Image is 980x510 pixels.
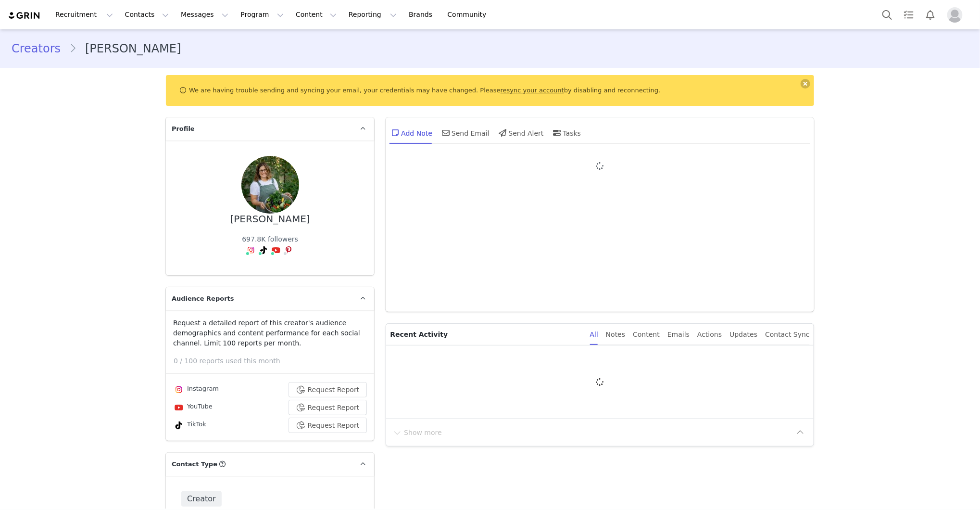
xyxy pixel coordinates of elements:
button: Program [235,4,289,25]
button: Notifications [920,4,941,25]
img: grin logo [8,11,41,20]
div: We are having trouble sending and syncing your email, your credentials may have changed. Please b... [166,75,814,106]
img: instagram.svg [247,246,255,254]
button: Recruitment [50,4,119,25]
div: Send Email [440,121,490,144]
div: 697.8K followers [242,234,298,244]
div: Send Alert [497,121,544,144]
span: Audience Reports [172,294,234,304]
div: Notes [606,324,625,345]
div: TikTok [173,420,206,431]
div: Tasks [552,121,581,144]
button: Search [877,4,898,25]
span: Contact Type [172,459,217,469]
p: 0 / 100 reports used this month [174,356,374,366]
div: Instagram [173,384,219,395]
button: Show more [392,425,442,440]
button: Request Report [289,400,367,415]
button: Request Report [289,382,367,397]
div: YouTube [173,402,213,413]
div: Content [633,324,660,345]
button: Request Report [289,418,367,433]
button: Contacts [119,4,175,25]
a: Community [442,4,497,25]
div: Updates [729,324,757,345]
p: Recent Activity [390,324,582,345]
a: Creators [12,40,69,57]
div: [PERSON_NAME] [230,214,310,225]
a: Tasks [898,4,919,25]
div: Actions [697,324,722,345]
img: 9e4d03f6-07ae-43f1-a6c1-2c67411bcaa7.jpg [241,156,299,214]
button: Content [290,4,342,25]
p: Request a detailed report of this creator's audience demographics and content performance for eac... [173,318,367,348]
button: Profile [942,7,972,23]
a: resync your account [501,87,564,94]
button: Messages [175,4,234,25]
div: All [590,324,598,345]
a: Brands [403,4,441,25]
img: instagram.svg [175,386,183,394]
img: placeholder-profile.jpg [947,7,963,23]
span: Profile [172,124,195,134]
button: Reporting [343,4,402,25]
span: Creator [181,491,222,507]
div: Add Note [389,121,432,144]
div: Contact Sync [765,324,810,345]
div: Emails [667,324,690,345]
